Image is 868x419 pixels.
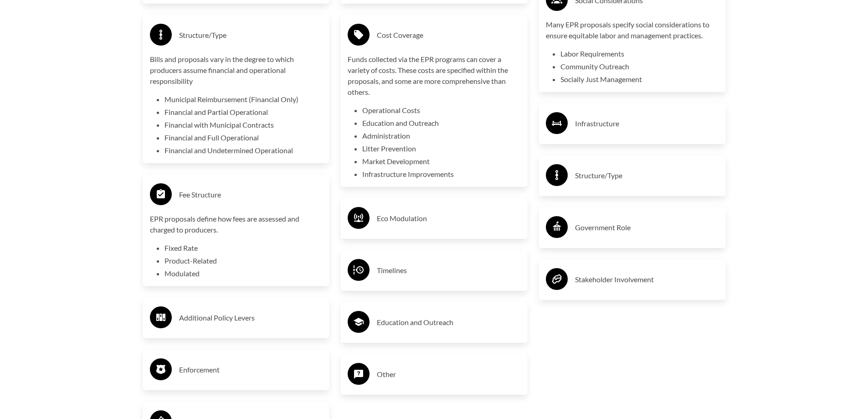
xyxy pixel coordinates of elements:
[377,211,520,226] h3: Eco Modulation
[164,119,323,130] li: Financial with Municipal Contracts
[179,187,323,202] h3: Fee Structure
[164,107,323,118] li: Financial and Partial Operational
[377,367,520,382] h3: Other
[575,220,719,235] h3: Government Role
[575,168,719,183] h3: Structure/Type
[164,268,323,279] li: Modulated
[362,156,520,167] li: Market Development
[179,28,323,42] h3: Structure/Type
[164,255,323,266] li: Product-Related
[164,243,323,253] li: Fixed Rate
[150,54,323,87] p: Bills and proposals vary in the degree to which producers assume financial and operational respon...
[546,19,719,41] p: Many EPR proposals specify social considerations to ensure equitable labor and management practices.
[164,94,323,105] li: Municipal Reimbursement (Financial Only)
[575,116,719,131] h3: Infrastructure
[164,132,323,143] li: Financial and Full Operational
[150,213,323,235] p: EPR proposals define how fees are assessed and charged to producers.
[560,48,719,59] li: Labor Requirements
[362,118,520,129] li: Education and Outreach
[164,145,323,156] li: Financial and Undetermined Operational
[377,28,520,42] h3: Cost Coverage
[362,130,520,141] li: Administration
[348,54,520,98] p: Funds collected via the EPR programs can cover a variety of costs. These costs are specified with...
[575,272,719,287] h3: Stakeholder Involvement
[179,310,323,325] h3: Additional Policy Levers
[560,74,719,85] li: Socially Just Management
[377,263,520,278] h3: Timelines
[377,315,520,330] h3: Education and Outreach
[362,143,520,154] li: Litter Prevention
[179,362,323,377] h3: Enforcement
[362,169,520,180] li: Infrastructure Improvements
[362,105,520,116] li: Operational Costs
[560,61,719,72] li: Community Outreach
